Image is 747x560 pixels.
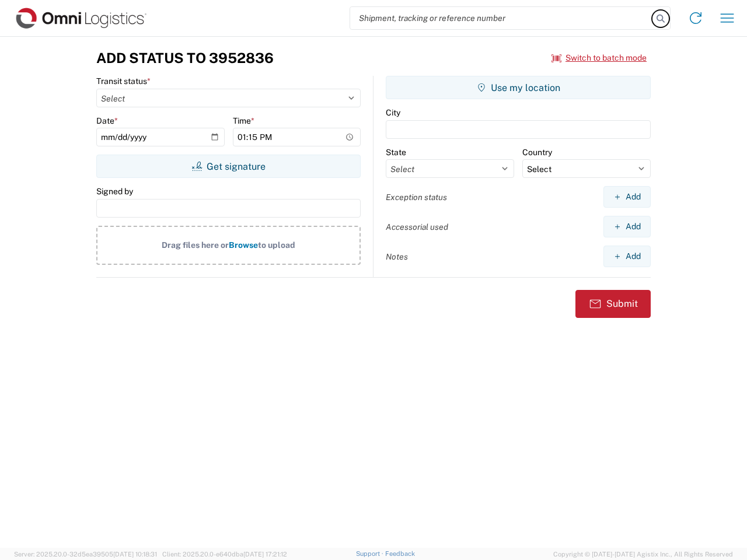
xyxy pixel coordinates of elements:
[162,240,229,250] span: Drag files here or
[258,240,295,250] span: to upload
[96,50,274,66] h3: Add Status to 3952836
[603,216,651,237] button: Add
[603,246,651,267] button: Add
[96,116,118,126] label: Date
[233,116,254,126] label: Time
[575,290,651,318] button: Submit
[113,551,157,558] span: [DATE] 10:18:31
[386,76,651,99] button: Use my location
[386,222,448,232] label: Accessorial used
[386,147,406,157] label: State
[96,76,151,86] label: Transit status
[553,549,733,559] span: Copyright © [DATE]-[DATE] Agistix Inc., All Rights Reserved
[356,550,385,557] a: Support
[386,107,400,118] label: City
[243,551,287,558] span: [DATE] 17:21:12
[603,186,651,208] button: Add
[14,551,157,558] span: Server: 2025.20.0-32d5ea39505
[350,7,652,29] input: Shipment, tracking or reference number
[96,155,361,178] button: Get signature
[386,192,447,202] label: Exception status
[385,550,415,557] a: Feedback
[522,147,552,157] label: Country
[229,240,258,250] span: Browse
[96,186,133,197] label: Signed by
[551,48,647,68] button: Switch to batch mode
[162,551,287,558] span: Client: 2025.20.0-e640dba
[386,251,408,262] label: Notes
